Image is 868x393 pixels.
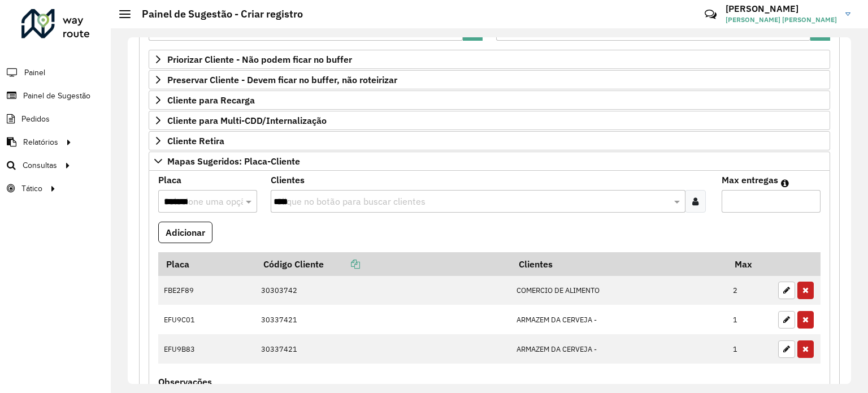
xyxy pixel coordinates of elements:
td: EFU9C01 [158,305,255,334]
label: Max entregas [722,173,778,187]
button: Adicionar [158,222,212,243]
td: 30337421 [255,305,511,334]
h2: Painel de Sugestão - Criar registro [131,8,303,20]
label: Observações [158,375,212,388]
span: Cliente Retira [167,136,224,145]
td: 30337421 [255,334,511,364]
span: Priorizar Cliente - Não podem ficar no buffer [167,55,352,64]
span: Painel de Sugestão [23,90,90,102]
th: Código Cliente [255,252,511,276]
td: ARMAZEM DA CERVEJA - [511,334,727,364]
span: Painel [24,67,45,79]
span: Relatórios [23,136,58,148]
span: Cliente para Recarga [167,96,255,105]
td: COMERCIO DE ALIMENTO [511,276,727,305]
th: Placa [158,252,255,276]
a: Contato Rápido [698,2,723,27]
th: Max [727,252,772,276]
a: Preservar Cliente - Devem ficar no buffer, não roteirizar [149,70,830,89]
span: [PERSON_NAME] [PERSON_NAME] [726,15,837,25]
span: Mapas Sugeridos: Placa-Cliente [167,157,300,166]
th: Clientes [511,252,727,276]
span: Tático [21,183,42,195]
td: 30303742 [255,276,511,305]
td: 2 [727,276,772,305]
a: Mapas Sugeridos: Placa-Cliente [149,152,830,171]
a: Cliente para Multi-CDD/Internalização [149,111,830,130]
td: 1 [727,305,772,334]
a: Cliente para Recarga [149,90,830,110]
a: Copiar [324,258,360,270]
span: Consultas [23,159,57,171]
td: 1 [727,334,772,364]
a: Priorizar Cliente - Não podem ficar no buffer [149,50,830,69]
em: Máximo de clientes que serão colocados na mesma rota com os clientes informados [781,179,789,188]
label: Clientes [271,173,305,187]
h3: [PERSON_NAME] [726,3,837,14]
td: ARMAZEM DA CERVEJA - [511,305,727,334]
span: Pedidos [21,113,50,125]
td: FBE2F89 [158,276,255,305]
span: Preservar Cliente - Devem ficar no buffer, não roteirizar [167,75,397,84]
span: Cliente para Multi-CDD/Internalização [167,116,327,125]
td: EFU9B83 [158,334,255,364]
label: Placa [158,173,181,187]
a: Cliente Retira [149,131,830,150]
